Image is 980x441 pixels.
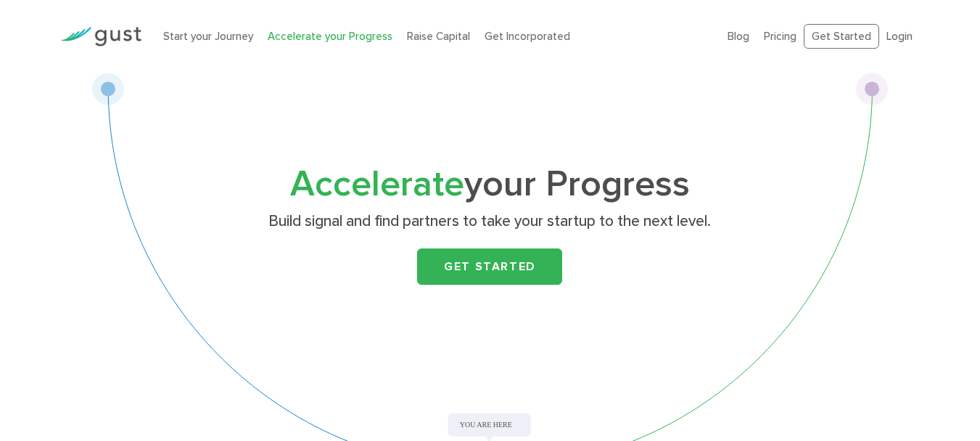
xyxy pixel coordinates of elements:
[203,168,776,201] h1: your Progress
[163,30,253,43] a: Start your Journey
[728,30,749,43] a: Blog
[804,24,879,49] a: Get Started
[290,163,464,206] span: Accelerate
[407,30,470,43] a: Raise Capital
[886,30,913,43] a: Login
[60,27,141,46] img: Gust Logo
[417,248,562,285] a: Get Started
[485,30,570,43] a: Get Incorporated
[209,211,771,232] p: Build signal and find partners to take your startup to the next level.
[764,30,796,43] a: Pricing
[268,30,392,43] a: Accelerate your Progress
